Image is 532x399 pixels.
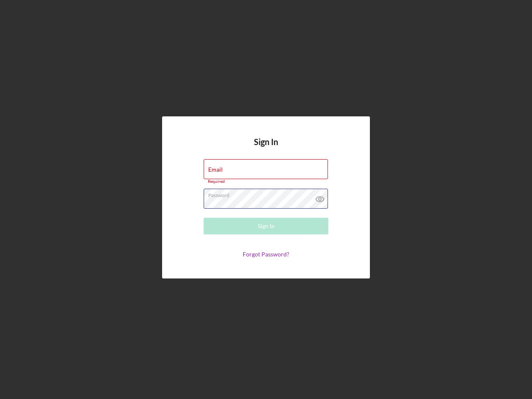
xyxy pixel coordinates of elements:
div: Required [204,179,328,184]
div: Sign In [258,218,275,234]
label: Password [208,189,328,198]
h4: Sign In [254,137,278,159]
button: Sign In [204,218,328,234]
label: Email [208,166,223,173]
a: Forgot Password? [243,251,289,258]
